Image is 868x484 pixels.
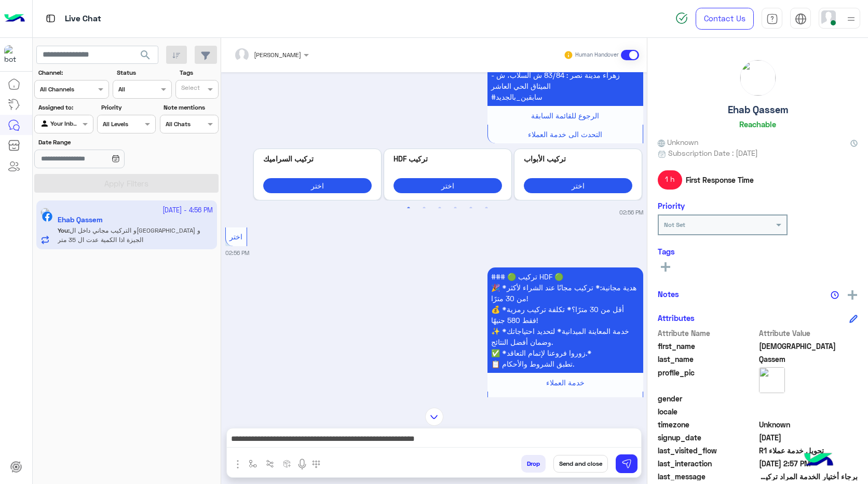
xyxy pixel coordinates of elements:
[435,203,445,213] button: 3 of 3
[759,458,858,469] span: 2025-10-03T11:57:12.652Z
[524,153,632,164] p: تركيب الأبواب
[553,455,608,473] button: Send and close
[658,170,682,189] span: 1 h
[263,153,372,164] p: تركيب السراميك
[696,8,754,30] a: Contact Us
[229,232,242,241] span: اختر
[621,459,632,469] img: send message
[658,137,698,147] span: Unknown
[117,68,170,77] label: Status
[249,460,257,468] img: select flow
[658,354,757,365] span: last_name
[658,419,757,430] span: timezone
[821,10,836,25] img: userImage
[245,455,262,472] button: select flow
[759,445,858,456] span: تحويل خدمة عملاء R1
[658,289,679,299] h6: Notes
[38,68,108,77] label: Channel:
[232,458,244,470] img: send attachment
[296,458,308,470] img: send voice note
[831,291,839,299] img: notes
[759,419,858,430] span: Unknown
[619,208,643,217] small: 02:56 PM
[4,8,25,30] img: Logo
[266,460,274,468] img: Trigger scenario
[546,378,585,387] span: خدمة العملاء
[658,393,757,404] span: gender
[575,51,619,59] small: Human Handover
[279,455,296,472] button: create order
[658,341,757,352] span: first_name
[524,178,632,193] button: اختر
[225,249,249,257] small: 02:56 PM
[658,247,858,256] h6: Tags
[528,130,602,139] span: التحدث الى خدمة العملاء
[739,119,776,129] h6: Reachable
[848,290,857,300] img: add
[658,406,757,417] span: locale
[766,13,778,25] img: tab
[101,103,155,112] label: Priority
[759,328,858,339] span: Attribute Value
[759,471,858,482] span: برجاء أختيار الخدمة المراد تركيبها
[44,12,57,25] img: tab
[450,203,460,213] button: 4 of 3
[728,104,788,116] h5: Ehab Qassem
[164,103,217,112] label: Note mentions
[658,458,757,469] span: last_interaction
[658,367,757,391] span: profile_pic
[487,267,643,373] p: 3/10/2025, 2:56 PM
[668,147,758,158] span: Subscription Date : [DATE]
[394,178,502,193] button: اختر
[801,442,837,479] img: hulul-logo.png
[759,432,858,443] span: 2025-10-02T07:40:23.324Z
[658,313,695,322] h6: Attributes
[686,174,754,185] span: First Response Time
[481,203,492,213] button: 6 of 3
[283,460,291,468] img: create order
[38,103,92,112] label: Assigned to:
[740,60,776,96] img: picture
[34,174,219,193] button: Apply Filters
[139,49,152,61] span: search
[658,201,685,210] h6: Priority
[759,341,858,352] span: Ehab
[762,8,782,30] a: tab
[658,328,757,339] span: Attribute Name
[664,221,685,228] b: Not Set
[133,46,158,68] button: search
[658,471,757,482] span: last_message
[759,354,858,365] span: Qassem
[394,153,502,164] p: تركيب HDF
[759,393,858,404] span: null
[312,460,320,468] img: make a call
[180,83,200,95] div: Select
[425,408,443,426] img: scroll
[845,12,858,25] img: profile
[4,45,23,64] img: 322208621163248
[180,68,218,77] label: Tags
[419,203,429,213] button: 2 of 3
[531,111,599,120] span: الرجوع للقائمة السابقة
[795,13,807,25] img: tab
[263,178,372,193] button: اختر
[254,51,301,59] span: [PERSON_NAME]
[759,406,858,417] span: null
[658,432,757,443] span: signup_date
[543,397,588,406] span: القائمة السابقة
[658,445,757,456] span: last_visited_flow
[759,367,785,393] img: picture
[262,455,279,472] button: Trigger scenario
[466,203,476,213] button: 5 of 3
[521,455,546,473] button: Drop
[38,138,155,147] label: Date Range
[65,12,101,26] p: Live Chat
[403,203,414,213] button: 1 of 3
[675,12,688,24] img: spinner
